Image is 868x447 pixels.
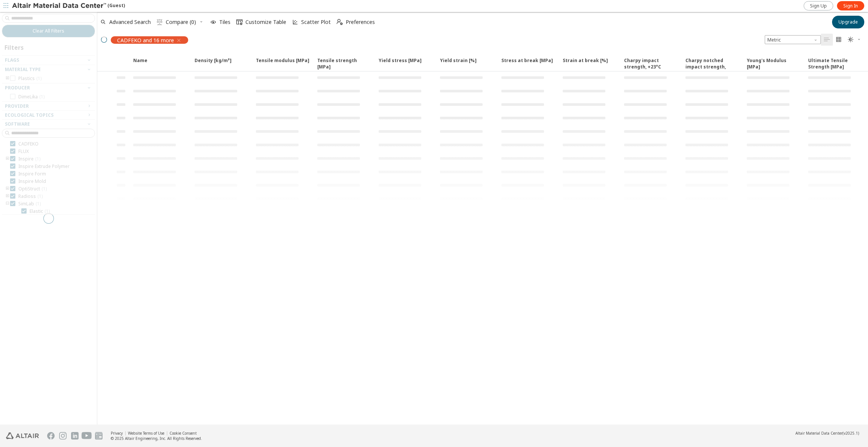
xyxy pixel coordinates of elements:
i:  [157,19,163,25]
span: Yield stress [MPa] [374,57,435,71]
span: Stress at break [MPa] [497,57,558,71]
span: Charpy notched impact strength, +23°C [kJ/m²] [685,57,739,71]
span: Stress at break [MPa] [501,57,553,71]
div: Unit System [765,35,821,44]
i:  [337,19,343,25]
button: Tile View [833,34,845,46]
button: Table View [821,34,833,46]
span: Name [129,57,190,71]
span: Yield strain [%] [435,57,497,71]
span: Yield strain [%] [440,57,477,71]
i:  [236,19,242,25]
span: Name [133,57,147,71]
span: Upgrade [838,19,858,25]
a: Privacy [111,431,123,436]
a: Website Terms of Use [128,431,164,436]
span: Ultimate Tensile Strength [MPa] [804,57,865,71]
div: (v2025.1) [795,431,859,436]
span: Scatter Plot [301,19,331,25]
span: Tiles [219,19,230,25]
span: Tensile strength [MPa] [317,57,371,71]
div: © 2025 Altair Engineering, Inc. All Rights Reserved. [111,436,202,441]
i:  [824,37,830,43]
span: Metric [765,35,821,44]
span: Expand [112,57,129,71]
span: Sign In [843,3,858,9]
a: Cookie Consent [169,431,197,436]
span: Yield stress [MPa] [379,57,422,71]
a: Sign In [837,1,864,10]
button: Upgrade [832,16,864,28]
a: Sign Up [804,1,833,10]
i:  [848,37,854,43]
span: Charpy impact strength, +23°C [kJ/m²] [620,57,681,71]
span: Tensile modulus [MPa] [256,57,309,71]
span: Compare (0) [166,19,196,25]
span: Ultimate Tensile Strength [MPa] [808,57,862,71]
span: Young's Modulus [MPa] [747,57,801,71]
span: Density [kg/m³] [195,57,232,71]
span: Density [kg/m³] [190,57,251,71]
span: Strain at break [%] [563,57,608,71]
span: Strain at break [%] [558,57,620,71]
span: Charpy impact strength, +23°C [kJ/m²] [624,57,678,71]
img: Altair Engineering [6,432,39,439]
span: Sign Up [810,3,827,9]
span: Charpy notched impact strength, +23°C [kJ/m²] [681,57,742,71]
span: Altair Material Data Center [795,431,843,436]
span: Preferences [346,19,375,25]
span: CADFEKO and 16 more [117,37,174,43]
span: Tensile modulus [MPa] [251,57,313,71]
span: Advanced Search [109,19,151,25]
i:  [836,37,842,43]
img: Altair Material Data Center [12,2,107,10]
span: Young's Modulus [MPa] [742,57,804,71]
div: (Guest) [12,2,125,10]
button: Theme [845,34,864,46]
span: Customize Table [245,19,286,25]
span: Tensile strength [MPa] [313,57,374,71]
